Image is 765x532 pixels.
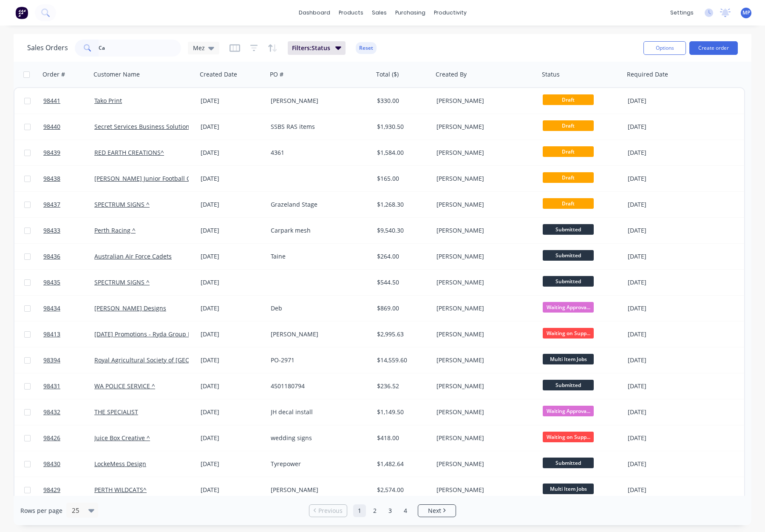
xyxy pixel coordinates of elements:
div: [PERSON_NAME] [436,408,531,416]
div: Status [542,70,560,79]
a: Page 4 [399,504,412,517]
div: [DATE] [201,278,264,287]
div: Deb [271,304,365,313]
div: [PERSON_NAME] [436,278,531,287]
div: Grazeland Stage [271,200,365,209]
span: Waiting on Supp... [543,328,594,339]
a: 98432 [43,399,94,425]
div: Created Date [200,70,237,79]
div: Total ($) [376,70,399,79]
div: [PERSON_NAME] [436,486,531,494]
span: MP [742,9,750,17]
span: Rows per page [20,506,62,515]
div: $544.50 [377,278,427,287]
div: [DATE] [201,304,264,313]
div: [DATE] [628,486,695,494]
a: 98429 [43,477,94,503]
div: [DATE] [201,97,264,105]
div: [DATE] [628,200,695,209]
a: 98435 [43,270,94,295]
a: 98440 [43,114,94,139]
div: [DATE] [201,486,264,494]
span: 98433 [43,226,60,235]
div: [PERSON_NAME] [436,122,531,131]
h1: Sales Orders [27,44,68,52]
a: Page 3 [384,504,397,517]
a: [DATE] Promotions - Ryda Group Pty Ltd * [94,330,212,338]
a: 98433 [43,218,94,243]
span: Waiting on Supp... [543,432,594,442]
div: [PERSON_NAME] [436,148,531,157]
div: SSBS RAS items [271,122,365,131]
div: $1,149.50 [377,408,427,416]
div: [DATE] [201,226,264,235]
div: [PERSON_NAME] [436,434,531,442]
a: 98394 [43,347,94,373]
span: 98434 [43,304,60,313]
span: Multi Item Jobs [543,354,594,364]
span: 98426 [43,434,60,442]
img: Factory [15,6,28,19]
div: products [334,6,368,19]
div: [DATE] [628,97,695,105]
span: 98432 [43,408,60,416]
a: RED EARTH CREATIONS^ [94,148,164,156]
a: Page 1 is your current page [353,504,366,517]
a: Next page [418,506,456,515]
div: Created By [436,70,467,79]
div: [PERSON_NAME] [436,252,531,261]
span: Submitted [543,276,594,287]
a: 98439 [43,140,94,165]
span: Multi Item Jobs [543,484,594,494]
a: LockeMess Design [94,460,146,468]
div: $264.00 [377,252,427,261]
span: Submitted [543,458,594,468]
ul: Pagination [306,504,459,517]
div: productivity [430,6,471,19]
a: 98434 [43,296,94,321]
div: Taine [271,252,365,261]
span: 98394 [43,356,60,364]
div: [DATE] [201,174,264,183]
span: Draft [543,146,594,157]
div: [DATE] [201,460,264,468]
div: [PERSON_NAME] [436,356,531,364]
span: 98413 [43,330,60,339]
a: Royal Agricultural Society of [GEOGRAPHIC_DATA] [94,356,234,364]
div: $330.00 [377,97,427,105]
div: [DATE] [628,148,695,157]
button: Options [643,41,686,55]
div: [DATE] [201,434,264,442]
div: [DATE] [201,330,264,339]
div: sales [368,6,391,19]
a: Tako Print [94,97,122,105]
div: [DATE] [201,148,264,157]
a: 98441 [43,88,94,114]
a: PERTH WILDCATS^ [94,486,147,494]
a: [PERSON_NAME] Designs [94,304,166,312]
div: [DATE] [201,382,264,390]
a: THE SPECIALIST [94,408,138,416]
div: [PERSON_NAME] [436,226,531,235]
span: 98440 [43,122,60,131]
div: [DATE] [628,330,695,339]
a: Previous page [309,506,347,515]
div: [PERSON_NAME] [436,97,531,105]
div: [PERSON_NAME] [436,200,531,209]
div: [DATE] [628,382,695,390]
button: Filters:Status [288,41,346,55]
div: $1,584.00 [377,148,427,157]
div: 4501180794 [271,382,365,390]
div: [DATE] [628,356,695,364]
div: $1,268.30 [377,200,427,209]
div: [DATE] [628,174,695,183]
a: Secret Services Business Solutions* [94,122,196,131]
div: $418.00 [377,434,427,442]
a: 98426 [43,425,94,451]
button: Reset [356,42,377,54]
span: Waiting Approva... [543,302,594,313]
a: dashboard [295,6,334,19]
div: 4361 [271,148,365,157]
span: 98430 [43,460,60,468]
input: Search... [99,40,181,57]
